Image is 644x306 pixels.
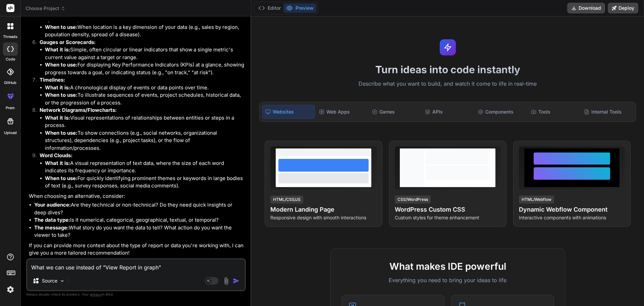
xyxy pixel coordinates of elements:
[270,214,376,221] p: Responsive design with smooth interactions
[270,195,303,204] div: HTML/CSS/JS
[255,63,640,76] h1: Turn ideas into code instantly
[395,205,501,214] h4: WordPress Custom CSS
[29,192,245,200] p: When choosing an alternative, consider:
[34,201,245,216] li: Are they technical or non-technical? Do they need quick insights or deep dives?
[5,284,16,295] img: settings
[26,291,246,298] p: Always double-check its answers. Your in Bind
[422,105,474,119] div: APIs
[45,160,245,175] li: A visual representation of text data, where the size of each word indicates its frequency or impo...
[40,107,117,113] strong: Network Diagrams/Flowcharts:
[45,61,77,68] strong: When to use:
[395,195,431,204] div: CSS/WordPress
[519,214,625,221] p: Interactive components with animations
[475,105,527,119] div: Components
[45,24,245,39] li: When location is a key dimension of your data (e.g., sales by region, population density, spread ...
[34,216,245,224] li: Is it numerical, categorical, geographical, textual, or temporal?
[581,105,633,119] div: Internal Tools
[222,277,230,285] img: attachment
[45,175,77,181] strong: When to use:
[45,115,70,121] strong: What it is:
[45,160,70,166] strong: What it is:
[283,3,316,13] button: Preview
[45,46,245,61] li: Simple, often circular or linear indicators that show a single metric's current value against a t...
[3,34,17,40] label: threads
[45,92,77,98] strong: When to use:
[341,259,554,273] h2: What makes IDE powerful
[45,24,77,30] strong: When to use:
[519,195,554,204] div: HTML/Webflow
[45,46,70,53] strong: What it is:
[29,242,245,257] p: If you can provide more context about the type of report or data you're working with, I can give ...
[40,152,72,159] strong: Word Clouds:
[519,205,625,214] h4: Dynamic Webflow Component
[341,276,554,284] p: Everything you need to bring your ideas to life
[4,80,16,86] label: GitHub
[256,3,283,13] button: Editor
[40,77,65,83] strong: Timelines:
[34,224,69,231] strong: The message:
[40,39,96,45] strong: Gauges or Scorecards:
[90,292,102,296] span: privacy
[59,278,65,284] img: Pick Models
[34,217,70,223] strong: The data type:
[608,3,638,13] button: Deploy
[316,105,368,119] div: Web Apps
[255,80,640,88] p: Describe what you want to build, and watch it come to life in real-time
[45,84,70,91] strong: What it is:
[42,277,57,284] p: Source
[567,3,605,13] button: Download
[4,130,17,136] label: Upload
[369,105,421,119] div: Games
[25,5,65,12] span: Choose Project
[395,214,501,221] p: Custom styles for theme enhancement
[45,175,245,190] li: For quickly identifying prominent themes or keywords in large bodies of text (e.g., survey respon...
[45,84,245,92] li: A chronological display of events or data points over time.
[45,129,245,152] li: To show connections (e.g., social networks, organizational structures), dependencies (e.g., proje...
[34,202,71,208] strong: Your audience:
[45,61,245,76] li: For displaying Key Performance Indicators (KPIs) at a glance, showing progress towards a goal, or...
[6,56,15,62] label: code
[6,105,15,111] label: prem
[233,277,239,284] img: icon
[270,205,376,214] h4: Modern Landing Page
[45,91,245,106] li: To illustrate sequences of events, project schedules, historical data, or the progression of a pr...
[45,114,245,129] li: Visual representations of relationships between entities or steps in a process.
[34,224,245,239] li: What story do you want the data to tell? What action do you want the viewer to take?
[45,130,77,136] strong: When to use:
[262,105,315,119] div: Websites
[528,105,580,119] div: Tools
